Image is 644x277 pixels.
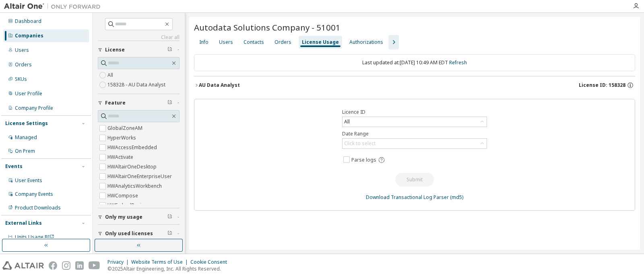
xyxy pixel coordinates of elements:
a: Download Transactional Log Parser [366,194,449,201]
div: All [343,117,351,126]
div: Company Events [15,191,53,197]
img: linkedin.svg [75,261,84,270]
label: HWAccessEmbedded [107,143,159,152]
div: Click to select [343,139,487,148]
span: Clear filter [167,100,172,106]
label: All [107,70,115,80]
span: Only used licenses [105,230,153,237]
div: Click to select [344,140,376,147]
label: HWAltairOneEnterpriseUser [107,172,173,181]
div: Companies [15,33,43,39]
img: Altair One [4,2,105,10]
div: Orders [15,62,32,68]
p: © 2025 Altair Engineering, Inc. All Rights Reserved. [107,265,232,272]
div: Last updated at: [DATE] 10:49 AM EDT [194,54,635,71]
div: On Prem [15,148,35,154]
div: Product Downloads [15,205,61,211]
label: HWActivate [107,152,135,162]
span: Clear filter [167,214,172,220]
div: Managed [15,134,37,141]
button: Feature [98,94,180,112]
div: Cookie Consent [190,259,232,265]
button: Only my usage [98,208,180,226]
div: Orders [275,39,291,45]
button: AU Data AnalystLicense ID: 158328 [194,76,635,94]
label: HWAnalyticsWorkbench [107,181,163,191]
div: Company Profile [15,105,53,111]
label: Licence ID [342,109,487,115]
button: Only used licenses [98,225,180,242]
div: Website Terms of Use [131,259,190,265]
span: Only my usage [105,214,142,220]
span: Feature [105,100,126,106]
img: instagram.svg [62,261,70,270]
div: Users [15,47,29,53]
div: User Profile [15,90,42,97]
label: HWAltairOneDesktop [107,162,158,172]
a: Refresh [449,59,467,66]
img: facebook.svg [49,261,57,270]
button: License [98,41,180,59]
div: Dashboard [15,18,41,25]
div: License Settings [5,120,48,127]
span: License [105,47,125,53]
div: All [343,117,487,127]
div: User Events [15,177,42,184]
div: Info [199,39,208,45]
label: HWCompose [107,191,140,201]
span: Autodata Solutions Company - 51001 [194,22,341,33]
div: External Links [5,220,42,226]
div: Authorizations [349,39,383,45]
a: Clear all [98,34,180,41]
label: HyperWorks [107,133,138,143]
a: (md5) [450,194,463,201]
span: Clear filter [167,47,172,53]
span: Parse logs [351,157,376,163]
img: altair_logo.svg [2,261,44,270]
img: youtube.svg [89,261,100,270]
label: 158328 - AU Data Analyst [107,80,167,90]
button: Submit [395,173,434,187]
div: License Usage [302,39,339,45]
label: Date Range [342,131,487,137]
div: Contacts [244,39,264,45]
label: GlobalZoneAM [107,123,144,133]
div: AU Data Analyst [199,82,240,88]
span: Clear filter [167,230,172,237]
div: Users [219,39,233,45]
span: License ID: 158328 [579,82,625,88]
span: Units Usage BI [15,234,54,240]
div: SKUs [15,76,27,82]
div: Events [5,163,23,170]
div: Privacy [107,259,131,265]
label: HWEmbedBasic [107,201,145,210]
